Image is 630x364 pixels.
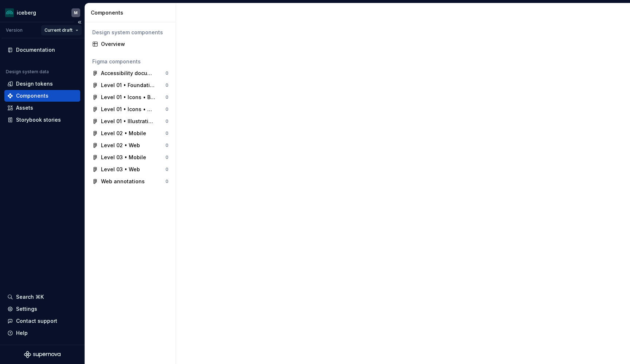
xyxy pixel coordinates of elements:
div: Level 01 • Illustrations [101,118,155,125]
div: 0 [166,154,168,160]
div: Contact support [16,317,57,325]
a: Accessibility documentation0 [89,67,171,79]
a: Web annotations0 [89,176,171,187]
button: Search ⌘K [4,291,80,303]
div: Level 01 • Icons • Branded [101,94,155,101]
a: Assets [4,102,80,114]
div: Overview [101,40,168,48]
a: Storybook stories [4,114,80,126]
button: Collapse sidebar [74,17,85,27]
div: Documentation [16,46,55,54]
a: Level 01 • Foundations0 [89,79,171,91]
div: 0 [166,142,168,148]
a: Design tokens [4,78,80,90]
a: Level 03 • Web0 [89,164,171,175]
div: 0 [166,130,168,136]
div: iceberg [17,9,36,16]
a: Level 01 • Icons • Global0 [89,103,171,115]
div: 0 [166,106,168,112]
button: Help [4,327,80,339]
button: Current draft [41,25,82,35]
div: Level 02 • Web [101,142,140,149]
a: Level 01 • Icons • Branded0 [89,91,171,103]
a: Settings [4,303,80,315]
div: Search ⌘K [16,293,44,301]
div: Design system components [92,29,168,36]
a: Level 02 • Web0 [89,140,171,151]
span: Current draft [44,27,73,33]
div: Components [91,9,173,16]
div: Level 01 • Foundations [101,82,155,89]
button: icebergM [1,5,83,20]
div: Web annotations [101,178,145,185]
div: Figma components [92,58,168,65]
div: 0 [166,70,168,76]
div: Accessibility documentation [101,70,155,77]
div: Help [16,329,28,337]
div: 0 [166,179,168,184]
div: 0 [166,118,168,124]
div: Level 03 • Mobile [101,154,146,161]
div: Components [16,92,48,99]
button: Contact support [4,315,80,327]
div: Level 02 • Mobile [101,130,146,137]
div: Design tokens [16,80,53,87]
div: M [74,10,78,16]
div: Storybook stories [16,116,61,124]
div: 0 [166,94,168,100]
svg: Supernova Logo [24,351,61,358]
a: Documentation [4,44,80,56]
div: Settings [16,305,37,313]
div: 0 [166,82,168,88]
div: Design system data [6,69,49,75]
a: Level 02 • Mobile0 [89,128,171,139]
a: Components [4,90,80,102]
a: Overview [89,38,171,50]
a: Level 03 • Mobile0 [89,152,171,163]
div: 0 [166,167,168,172]
div: Assets [16,104,33,111]
div: Level 01 • Icons • Global [101,106,155,113]
a: Level 01 • Illustrations0 [89,116,171,127]
div: Level 03 • Web [101,166,140,173]
img: 418c6d47-6da6-4103-8b13-b5999f8989a1.png [5,8,14,17]
div: Version [6,27,23,33]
